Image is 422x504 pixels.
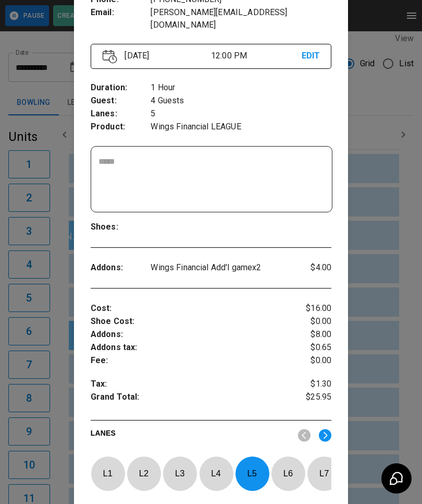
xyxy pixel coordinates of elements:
[91,261,151,274] p: Addons :
[91,107,151,121] p: Lanes :
[91,302,291,315] p: Cost :
[291,302,331,315] p: $16.00
[91,315,291,328] p: Shoe Cost :
[302,50,320,63] p: EDIT
[291,261,331,274] p: $4.00
[291,315,331,328] p: $0.00
[127,461,161,486] p: L 2
[91,378,291,391] p: Tax :
[91,354,291,367] p: Fee :
[235,461,269,486] p: L 5
[291,328,331,341] p: $8.00
[91,328,291,341] p: Addons :
[151,107,331,121] p: 5
[319,429,331,442] img: right.svg
[163,461,197,486] p: L 3
[291,391,331,406] p: $25.95
[91,428,290,442] p: LANES
[271,461,305,486] p: L 6
[151,261,291,274] p: Wings Financial Add'l game x 2
[91,81,151,94] p: Duration :
[151,81,331,94] p: 1 Hour
[91,6,151,19] p: Email :
[151,94,331,107] p: 4 Guests
[307,461,341,486] p: L 7
[91,391,291,406] p: Grand Total :
[91,221,151,234] p: Shoes :
[91,461,125,486] p: L 1
[298,429,311,442] img: nav_left.svg
[151,6,331,31] p: [PERSON_NAME][EMAIL_ADDRESS][DOMAIN_NAME]
[91,121,151,134] p: Product :
[199,461,233,486] p: L 4
[103,50,117,64] img: Vector
[120,50,211,62] p: [DATE]
[211,50,302,62] p: 12:00 PM
[91,341,291,354] p: Addons tax :
[91,94,151,107] p: Guest :
[291,354,331,367] p: $0.00
[291,378,331,391] p: $1.30
[151,121,331,134] p: Wings Financial LEAGUE
[291,341,331,354] p: $0.65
